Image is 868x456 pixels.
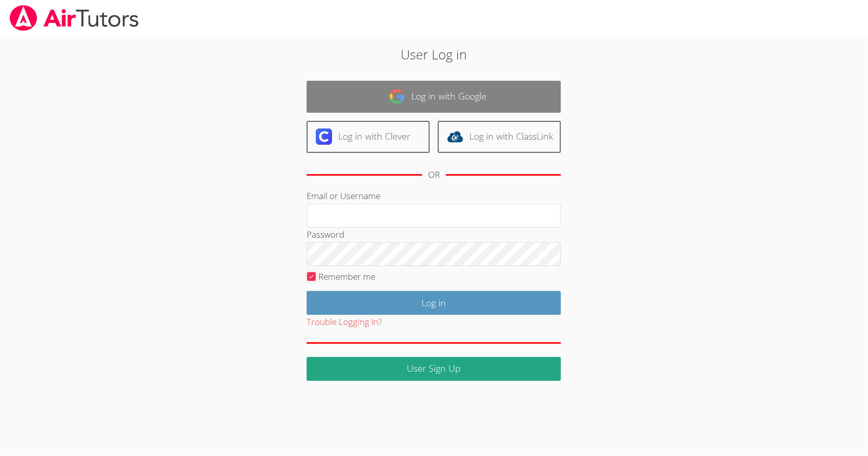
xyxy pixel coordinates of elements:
a: Log in with Clever [307,121,430,153]
label: Remember me [319,271,376,282]
a: User Sign Up [307,357,561,381]
img: clever-logo-6eab21bc6e7a338710f1a6ff85c0baf02591cd810cc4098c63d3a4b26e2feb20.svg [316,128,332,145]
a: Log in with Google [307,81,561,113]
img: google-logo-50288ca7cdecda66e5e0955fdab243c47b7ad437acaf1139b6f446037453330a.svg [389,88,405,105]
div: OR [428,168,440,182]
img: airtutors_banner-c4298cdbf04f3fff15de1276eac7730deb9818008684d7c2e4769d2f7ddbe033.png [9,5,140,31]
label: Email or Username [307,190,380,202]
button: Trouble Logging In? [307,315,382,330]
h2: User Log in [200,45,669,64]
label: Password [307,229,344,240]
img: classlink-logo-d6bb404cc1216ec64c9a2012d9dc4662098be43eaf13dc465df04b49fa7ab582.svg [447,128,463,145]
input: Log in [307,291,561,315]
a: Log in with ClassLink [438,121,561,153]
